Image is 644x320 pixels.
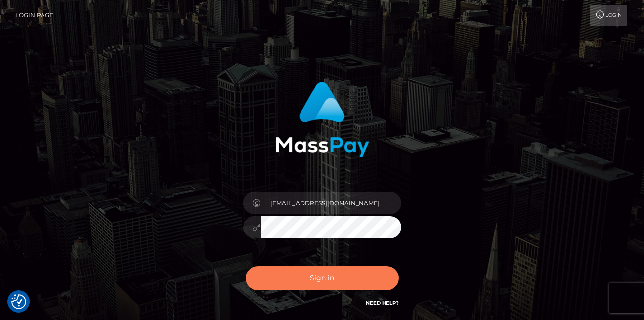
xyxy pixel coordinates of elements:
[246,266,399,290] button: Sign in
[590,5,627,26] a: Login
[366,300,399,306] a: Need Help?
[11,294,26,309] button: Consent Preferences
[261,192,401,214] input: Username...
[11,294,26,309] img: Revisit consent button
[275,82,369,157] img: MassPay Login
[15,5,53,26] a: Login Page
